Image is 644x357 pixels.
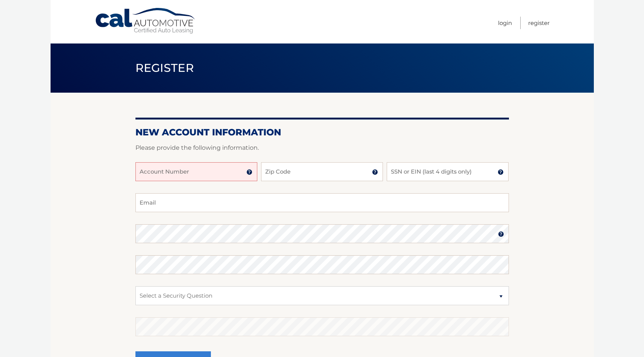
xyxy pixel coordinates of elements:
[135,127,509,138] h2: New Account Information
[261,162,383,181] input: Zip Code
[498,231,504,237] img: tooltip.svg
[135,162,257,181] input: Account Number
[498,169,504,175] img: tooltip.svg
[95,8,197,34] a: Cal Automotive
[135,143,509,153] p: Please provide the following information.
[372,169,378,175] img: tooltip.svg
[498,17,512,29] a: Login
[135,61,194,75] span: Register
[135,193,509,212] input: Email
[528,17,550,29] a: Register
[246,169,252,175] img: tooltip.svg
[387,162,509,181] input: SSN or EIN (last 4 digits only)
